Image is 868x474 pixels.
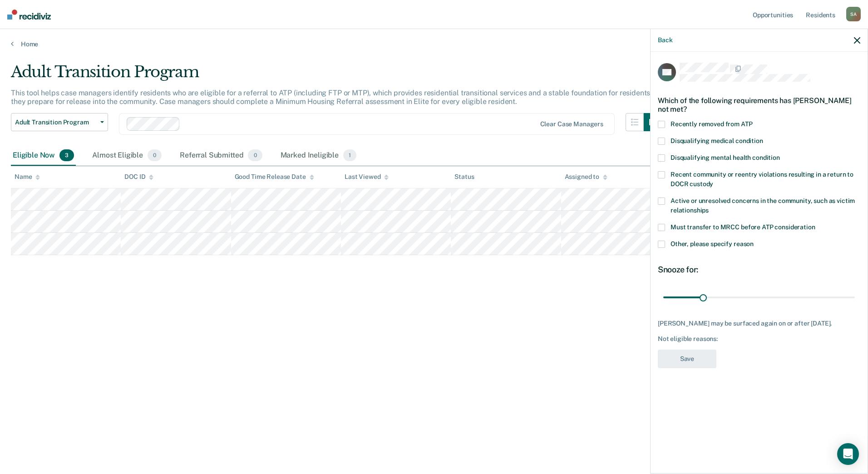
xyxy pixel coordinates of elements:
div: Clear case managers [540,120,603,128]
span: Adult Transition Program [15,118,97,126]
p: This tool helps case managers identify residents who are eligible for a referral to ATP (includin... [11,89,660,106]
span: 0 [248,149,262,161]
span: Other, please specify reason [671,240,754,247]
span: 0 [148,149,162,161]
div: [PERSON_NAME] may be surfaced again on or after [DATE]. [658,320,860,327]
div: Good Time Release Date [235,173,314,181]
div: Referral Submitted [178,146,264,166]
div: Adult Transition Program [11,63,662,89]
span: Active or unresolved concerns in the community, such as victim relationships [671,197,855,214]
a: Home [11,40,857,48]
span: Disqualifying mental health condition [671,154,780,161]
span: Disqualifying medical condition [671,137,763,144]
span: Must transfer to MRCC before ATP consideration [671,223,815,231]
div: S A [846,7,861,21]
div: Last Viewed [345,173,389,181]
span: Recent community or reentry violations resulting in a return to DOCR custody [671,171,853,188]
span: 1 [343,149,356,161]
span: Recently removed from ATP [671,120,753,128]
div: Assigned to [565,173,607,181]
button: Save [658,350,716,368]
div: Open Intercom Messenger [837,443,859,465]
div: Marked Ineligible [279,146,359,166]
div: Status [454,173,474,181]
div: Name [15,173,40,181]
div: Which of the following requirements has [PERSON_NAME] not met? [658,89,860,121]
div: Not eligible reasons: [658,335,860,343]
div: Eligible Now [11,146,76,166]
span: 3 [59,149,74,161]
img: Recidiviz [7,10,51,20]
div: Almost Eligible [90,146,163,166]
button: Back [658,36,672,44]
div: Snooze for: [658,265,860,275]
div: DOC ID [124,173,153,181]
